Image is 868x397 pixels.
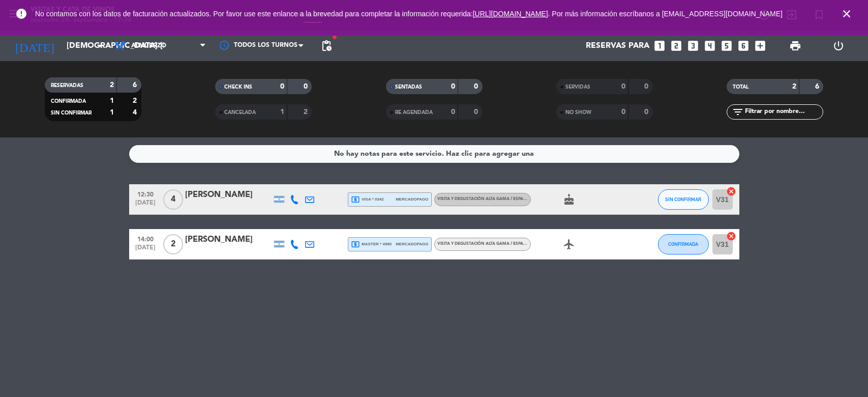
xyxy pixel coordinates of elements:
[565,110,591,115] span: NO SHOW
[133,200,158,211] span: [DATE]
[110,109,114,116] strong: 1
[548,10,783,18] a: . Por más información escríbanos a [EMAIL_ADDRESS][DOMAIN_NAME]
[792,83,796,90] strong: 2
[395,84,422,90] span: SENTADAS
[726,186,736,196] i: cancel
[474,83,480,90] strong: 0
[133,233,158,244] span: 14:00
[565,84,590,90] span: SERVIDAS
[163,189,183,210] span: 4
[668,241,698,247] span: CONFIRMADA
[133,109,139,116] strong: 4
[51,110,92,116] span: SIN CONFIRMAR
[110,97,114,104] strong: 1
[733,84,749,90] span: TOTAL
[351,195,384,204] span: visa * 0342
[473,10,548,18] a: [URL][DOMAIN_NAME]
[832,40,845,52] i: power_settings_new
[686,39,700,52] i: looks_3
[621,108,625,116] strong: 0
[658,234,709,254] button: CONFIRMADA
[133,97,139,104] strong: 2
[395,110,433,115] span: RE AGENDADA
[351,240,392,249] span: master * 4980
[280,83,284,90] strong: 0
[789,40,801,52] span: print
[133,81,139,89] strong: 6
[437,197,532,201] span: VISITA Y DEGUSTACIÓN ALTA GAMA / ESPAÑOL
[8,35,62,57] i: [DATE]
[621,83,625,90] strong: 0
[163,234,183,254] span: 2
[817,31,860,61] div: LOG OUT
[644,108,650,116] strong: 0
[563,193,575,206] i: cake
[737,39,750,52] i: looks_6
[131,42,166,49] span: Almuerzo
[304,83,310,90] strong: 0
[51,83,83,88] span: RESERVADAS
[720,39,733,52] i: looks_5
[396,241,428,247] span: mercadopago
[15,8,27,20] i: error
[726,231,736,241] i: cancel
[754,39,767,52] i: add_box
[451,108,455,116] strong: 0
[133,244,158,256] span: [DATE]
[437,242,532,246] span: VISITA Y DEGUSTACIÓN ALTA GAMA / ESPAÑOL
[658,189,709,210] button: SIN CONFIRMAR
[334,148,534,160] div: No hay notas para este servicio. Haz clic para agregar una
[280,108,284,116] strong: 1
[320,40,333,52] span: pending_actions
[133,188,158,200] span: 12:30
[665,196,701,202] span: SIN CONFIRMAR
[304,108,310,116] strong: 2
[351,240,360,249] i: local_atm
[653,39,666,52] i: looks_one
[224,84,252,90] span: CHECK INS
[732,106,744,118] i: filter_list
[224,110,256,115] span: CANCELADA
[185,233,272,246] div: [PERSON_NAME]
[815,83,821,90] strong: 6
[35,10,783,18] span: No contamos con los datos de facturación actualizados. Por favor use este enlance a la brevedad p...
[670,39,683,52] i: looks_two
[586,41,649,51] span: Reservas para
[110,81,114,89] strong: 2
[703,39,716,52] i: looks_4
[474,108,480,116] strong: 0
[351,195,360,204] i: local_atm
[841,8,853,20] i: close
[95,40,107,52] i: arrow_drop_down
[644,83,650,90] strong: 0
[185,188,272,202] div: [PERSON_NAME]
[451,83,455,90] strong: 0
[563,238,575,250] i: airplanemode_active
[332,34,338,40] span: fiber_manual_record
[744,106,823,118] input: Filtrar por nombre...
[51,99,86,104] span: CONFIRMADA
[396,196,428,203] span: mercadopago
